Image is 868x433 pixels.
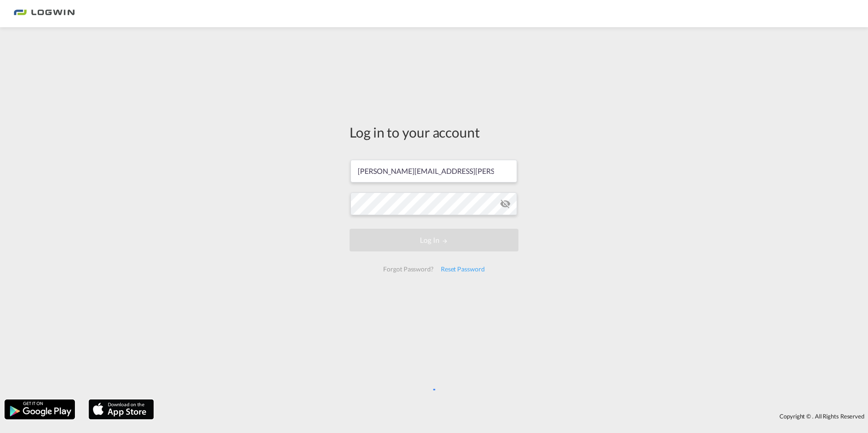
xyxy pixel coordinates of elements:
[350,123,518,142] div: Log in to your account
[437,261,488,277] div: Reset Password
[158,408,868,424] div: Copyright © . All Rights Reserved
[350,229,518,251] button: LOGIN
[380,261,437,277] div: Forgot Password?
[14,4,75,24] img: bc73a0e0d8c111efacd525e4c8ad7d32.png
[350,160,517,182] input: Enter email/phone number
[500,198,511,209] md-icon: icon-eye-off
[4,399,76,420] img: google.png
[88,399,155,420] img: apple.png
